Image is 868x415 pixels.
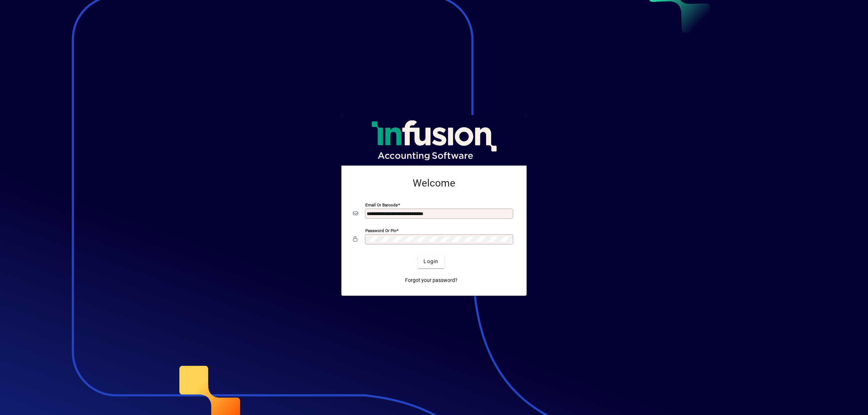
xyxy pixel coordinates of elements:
[418,255,444,268] button: Login
[353,177,515,189] h2: Welcome
[424,258,438,265] span: Login
[365,228,396,233] mat-label: Password or Pin
[402,274,460,287] a: Forgot your password?
[405,277,458,284] span: Forgot your password?
[365,202,398,207] mat-label: Email or Barcode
